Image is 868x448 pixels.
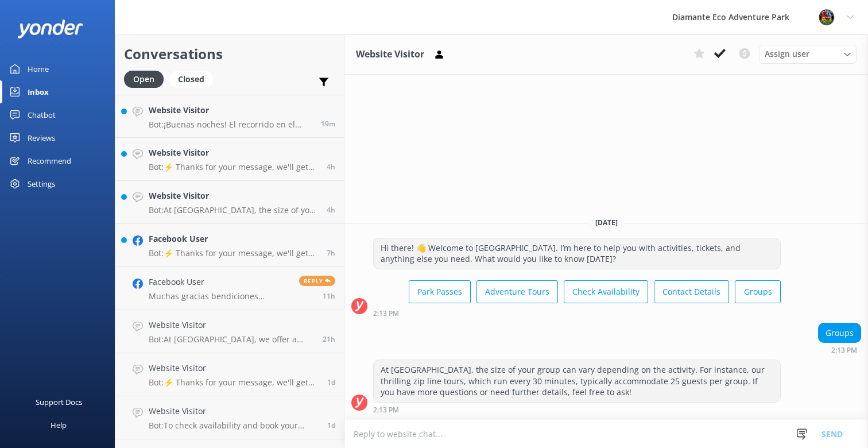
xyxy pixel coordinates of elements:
span: Sep 29 2025 05:42pm (UTC -06:00) America/Costa_Rica [327,420,335,430]
a: Website VisitorBot:To check availability and book your adventure at [GEOGRAPHIC_DATA], please vis... [115,396,344,439]
div: Groups [819,323,861,343]
h4: Website Visitor [149,405,319,418]
a: Website VisitorBot:At [GEOGRAPHIC_DATA], we offer a variety of thrilling guided tours! You can so... [115,310,344,353]
div: Closed [169,71,213,88]
a: Facebook UserBot:⚡ Thanks for your message, we'll get back to you as soon as we can. You're also ... [115,224,344,267]
a: Website VisitorBot:⚡ Thanks for your message, we'll get back to you as soon as we can. You're als... [115,138,344,181]
a: Open [124,72,169,85]
div: Recommend [28,149,71,172]
span: Sep 30 2025 09:38am (UTC -06:00) America/Costa_Rica [323,291,335,301]
div: Hi there! 👋 Welcome to [GEOGRAPHIC_DATA]. I’m here to help you with activities, tickets, and anyt... [374,238,780,269]
span: Reply [299,276,335,286]
p: Bot: ¡Buenas noches! El recorrido en el Santuario de Vida [PERSON_NAME][GEOGRAPHIC_DATA] no inclu... [149,119,312,130]
p: Muchas gracias bendiciones [DEMOGRAPHIC_DATA] primero me llamen. [149,291,290,302]
div: Inbox [28,80,49,103]
h4: Website Visitor [149,190,318,202]
div: At [GEOGRAPHIC_DATA], the size of your group can vary depending on the activity. For instance, ou... [374,360,780,402]
h4: Website Visitor [149,319,314,331]
a: Facebook UserMuchas gracias bendiciones [DEMOGRAPHIC_DATA] primero me llamen.Reply11h [115,267,344,310]
span: Sep 29 2025 11:34pm (UTC -06:00) America/Costa_Rica [323,334,335,344]
span: Sep 30 2025 09:02pm (UTC -06:00) America/Costa_Rica [321,119,335,129]
div: Support Docs [36,391,82,414]
h4: Website Visitor [149,146,318,159]
p: Bot: At [GEOGRAPHIC_DATA], the size of your group can vary depending on the activity. For instanc... [149,205,318,215]
div: Home [28,57,49,80]
div: Help [51,414,67,437]
span: Sep 30 2025 04:49pm (UTC -06:00) America/Costa_Rica [327,162,335,172]
a: Closed [169,72,219,85]
button: Groups [735,280,781,303]
strong: 2:13 PM [373,407,399,414]
div: Sep 29 2025 02:13pm (UTC -06:00) America/Costa_Rica [373,405,781,414]
h4: Website Visitor [149,104,312,117]
div: Open [124,71,164,88]
p: Bot: ⚡ Thanks for your message, we'll get back to you as soon as we can. You're also welcome to k... [149,162,318,172]
p: Bot: To check availability and book your adventure at [GEOGRAPHIC_DATA], please visit: [URL][DOMA... [149,420,319,431]
button: Check Availability [564,280,648,303]
div: Settings [28,172,55,195]
button: Adventure Tours [476,280,558,303]
span: Sep 30 2025 04:31pm (UTC -06:00) America/Costa_Rica [327,205,335,215]
p: Bot: ⚡ Thanks for your message, we'll get back to you as soon as we can. You're also welcome to k... [149,248,318,258]
h4: Facebook User [149,276,290,288]
h3: Website Visitor [356,47,424,62]
h4: Facebook User [149,233,318,245]
strong: 2:13 PM [373,310,399,317]
span: Sep 29 2025 08:10pm (UTC -06:00) America/Costa_Rica [327,377,335,387]
button: Park Passes [409,280,471,303]
p: Bot: At [GEOGRAPHIC_DATA], we offer a variety of thrilling guided tours! You can soar through the... [149,334,314,345]
span: Sep 30 2025 02:18pm (UTC -06:00) America/Costa_Rica [327,248,335,258]
h2: Conversations [124,43,335,65]
div: Sep 29 2025 02:13pm (UTC -06:00) America/Costa_Rica [373,309,781,317]
img: yonder-white-logo.png [17,20,83,38]
div: Sep 29 2025 02:13pm (UTC -06:00) America/Costa_Rica [818,346,861,354]
p: Bot: ⚡ Thanks for your message, we'll get back to you as soon as we can. You're also welcome to k... [149,377,319,388]
a: Website VisitorBot:¡Buenas noches! El recorrido en el Santuario de Vida [PERSON_NAME][GEOGRAPHIC_... [115,95,344,138]
div: Chatbot [28,103,56,126]
button: Contact Details [654,280,729,303]
div: Assign User [759,45,857,63]
strong: 2:13 PM [831,347,857,354]
span: [DATE] [588,218,625,227]
h4: Website Visitor [149,362,319,374]
span: Assign user [765,48,809,60]
img: 831-1756915225.png [818,9,835,26]
div: Reviews [28,126,55,149]
a: Website VisitorBot:At [GEOGRAPHIC_DATA], the size of your group can vary depending on the activit... [115,181,344,224]
a: Website VisitorBot:⚡ Thanks for your message, we'll get back to you as soon as we can. You're als... [115,353,344,396]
